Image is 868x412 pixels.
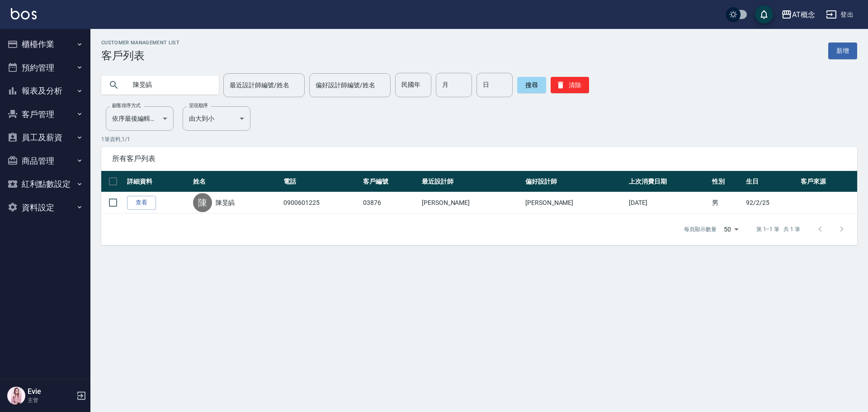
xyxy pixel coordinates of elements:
[281,171,361,192] th: 電話
[744,171,798,192] th: 生日
[28,396,74,404] p: 主管
[720,217,742,242] div: 50
[4,196,87,219] button: 資料設定
[4,33,87,56] button: 櫃檯作業
[216,198,235,207] a: 陳旻皜
[7,387,25,405] img: Person
[361,171,420,192] th: 客戶編號
[112,154,846,163] span: 所有客戶列表
[189,102,208,109] label: 呈現順序
[4,103,87,126] button: 客戶管理
[183,106,250,131] div: 由大到小
[792,9,815,20] div: AT概念
[420,192,523,213] td: [PERSON_NAME]
[101,49,179,62] h3: 客戶列表
[101,40,179,46] h2: Customer Management List
[798,171,857,192] th: 客戶來源
[281,192,361,213] td: 0900601225
[744,192,798,213] td: 92/2/25
[191,171,282,192] th: 姓名
[627,171,710,192] th: 上次消費日期
[4,79,87,103] button: 報表及分析
[778,5,819,24] button: AT概念
[517,77,546,93] button: 搜尋
[112,102,141,109] label: 顧客排序方式
[684,225,717,233] p: 每頁顯示數量
[710,192,744,213] td: 男
[755,5,773,24] button: save
[551,77,589,93] button: 清除
[127,73,212,97] input: 搜尋關鍵字
[4,149,87,173] button: 商品管理
[4,126,87,149] button: 員工及薪資
[828,43,857,59] a: 新增
[523,192,627,213] td: [PERSON_NAME]
[11,8,37,19] img: Logo
[420,171,523,192] th: 最近設計師
[125,171,191,192] th: 詳細資料
[627,192,710,213] td: [DATE]
[193,193,212,212] div: 陳
[101,135,857,143] p: 1 筆資料, 1 / 1
[756,225,800,233] p: 第 1–1 筆 共 1 筆
[822,6,857,23] button: 登出
[523,171,627,192] th: 偏好設計師
[28,387,74,396] h5: Evie
[4,172,87,196] button: 紅利點數設定
[4,56,87,80] button: 預約管理
[710,171,744,192] th: 性別
[106,106,174,131] div: 依序最後編輯時間
[127,196,156,210] a: 查看
[361,192,420,213] td: 03876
